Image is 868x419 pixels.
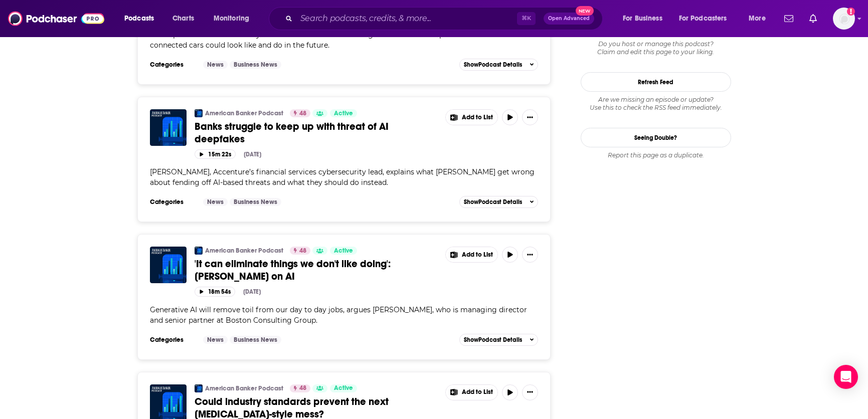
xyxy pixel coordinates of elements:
[278,7,612,30] div: Search podcasts, credits, & more...
[330,109,357,117] a: Active
[464,198,522,205] span: Show Podcast Details
[214,12,249,26] span: Monitoring
[150,305,527,325] span: Generative AI will remove toil from our day to day jobs, argues [PERSON_NAME], who is managing di...
[150,336,195,344] h3: Categories
[334,109,353,119] span: Active
[195,258,438,283] a: 'It can eliminate things we don't like doing': [PERSON_NAME] on AI
[205,247,283,255] a: American Banker Podcast
[805,10,821,27] a: Show notifications dropdown
[749,12,766,26] span: More
[290,109,310,117] a: 48
[203,198,228,206] a: News
[459,196,539,208] button: ShowPodcast Details
[195,120,438,145] a: Banks struggle to keep up with threat of AI deepfakes
[581,151,731,159] div: Report this page as a duplicate.
[290,384,310,392] a: 48
[459,334,539,346] button: ShowPodcast Details
[464,336,522,343] span: Show Podcast Details
[334,246,353,256] span: Active
[195,109,203,117] img: American Banker Podcast
[290,247,310,255] a: 48
[230,61,281,69] a: Business News
[446,385,498,400] button: Show More Button
[446,247,498,262] button: Show More Button
[548,16,590,21] span: Open Advanced
[581,128,731,147] a: Seeing Double?
[207,11,262,27] button: open menu
[581,96,731,112] div: Are we missing an episode or update? Use this to check the RSS feed immediately.
[459,59,539,71] button: ShowPodcast Details
[581,40,731,48] span: Do you host or manage this podcast?
[462,114,493,121] span: Add to List
[833,8,855,30] span: Logged in as abbie.hatfield
[576,6,594,16] span: New
[623,12,662,26] span: For Business
[672,11,742,27] button: open menu
[847,8,855,16] svg: Add a profile image
[616,11,675,27] button: open menu
[780,10,797,27] a: Show notifications dropdown
[230,336,281,344] a: Business News
[203,61,228,69] a: News
[195,384,203,392] img: American Banker Podcast
[299,383,306,393] span: 48
[544,13,594,25] button: Open AdvancedNew
[462,388,493,396] span: Add to List
[243,288,261,295] div: [DATE]
[166,11,200,27] a: Charts
[172,12,194,26] span: Charts
[195,120,389,145] span: Banks struggle to keep up with threat of AI deepfakes
[150,109,187,146] img: Banks struggle to keep up with threat of AI deepfakes
[742,11,778,27] button: open menu
[522,247,538,263] button: Show More Button
[833,8,855,30] img: User Profile
[150,198,195,206] h3: Categories
[150,167,535,187] span: [PERSON_NAME], Accenture’s financial services cybersecurity lead, explains what [PERSON_NAME] get...
[330,247,357,255] a: Active
[446,110,498,125] button: Show More Button
[334,383,353,393] span: Active
[299,246,306,256] span: 48
[195,258,391,283] span: 'It can eliminate things we don't like doing': [PERSON_NAME] on AI
[517,12,536,25] span: ⌘ K
[833,8,855,30] button: Show profile menu
[464,61,522,68] span: Show Podcast Details
[117,11,167,27] button: open menu
[522,384,538,400] button: Show More Button
[330,384,357,392] a: Active
[522,109,538,125] button: Show More Button
[205,109,283,117] a: American Banker Podcast
[195,247,203,255] img: American Banker Podcast
[244,151,261,158] div: [DATE]
[195,287,235,296] button: 18m 54s
[203,336,228,344] a: News
[124,12,154,26] span: Podcasts
[230,198,281,206] a: Business News
[299,109,306,119] span: 48
[205,384,283,392] a: American Banker Podcast
[150,61,195,69] h3: Categories
[8,9,104,28] img: Podchaser - Follow, Share and Rate Podcasts
[581,40,731,56] div: Claim and edit this page to your liking.
[150,247,187,283] img: 'It can eliminate things we don't like doing': Vlad Lukic on AI
[296,11,517,27] input: Search podcasts, credits, & more...
[462,251,493,259] span: Add to List
[834,365,858,389] div: Open Intercom Messenger
[581,72,731,92] button: Refresh Feed
[195,149,236,159] button: 15m 22s
[679,12,727,26] span: For Podcasters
